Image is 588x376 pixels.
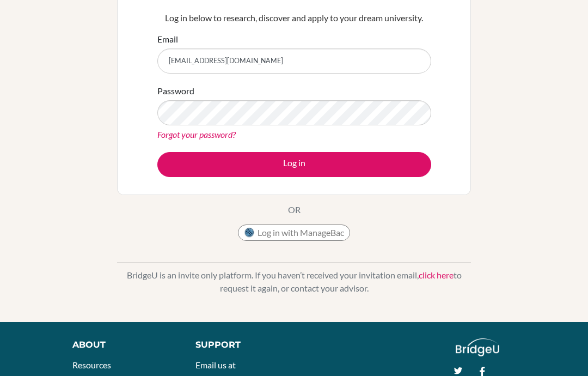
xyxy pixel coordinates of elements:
[157,129,236,140] a: Forgot your password?
[157,152,431,177] button: Log in
[238,225,350,241] button: Log in with ManageBac
[117,269,471,295] p: BridgeU is an invite only platform. If you haven’t received your invitation email, to request it ...
[157,11,431,25] p: Log in below to research, discover and apply to your dream university.
[72,360,111,370] a: Resources
[419,270,454,280] a: click here
[288,203,301,216] p: OR
[195,338,284,351] div: Support
[456,338,500,356] img: logo_white@2x-f4f0deed5e89b7ecb1c2cc34c3e3d731f90f0f143d5ea2071677605dd97b5244.png
[157,33,178,46] label: Email
[157,84,194,98] label: Password
[72,338,171,351] div: About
